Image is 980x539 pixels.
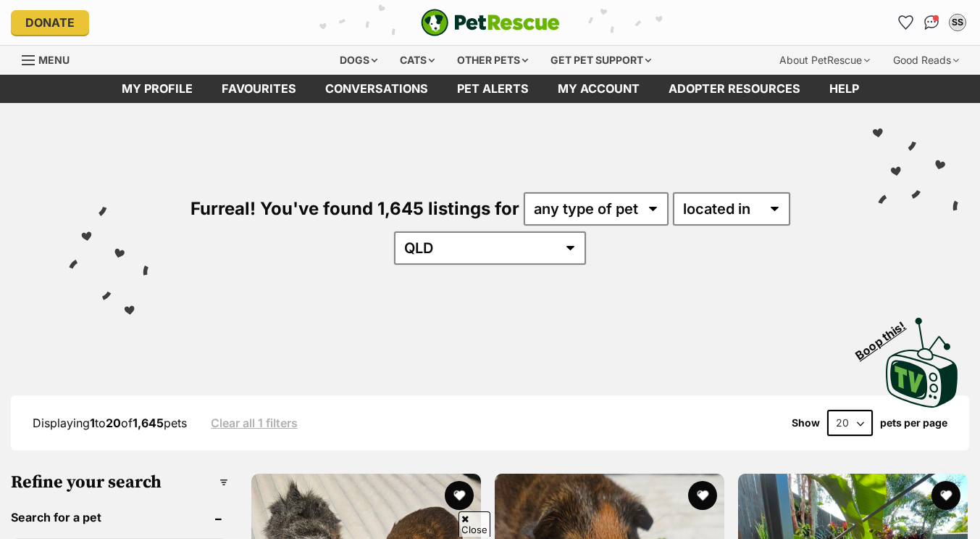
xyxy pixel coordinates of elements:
a: Conversations [920,11,943,34]
a: Menu [22,46,80,72]
a: Pet alerts [443,75,543,103]
button: My account [946,11,969,34]
span: Menu [38,54,70,66]
button: favourite [445,481,474,510]
span: Displaying to of pets [33,416,187,430]
a: Favourites [207,75,311,103]
a: Adopter resources [654,75,815,103]
span: Furreal! You've found 1,645 listings for [190,198,519,219]
div: Other pets [447,46,538,75]
img: logo-e224e6f780fb5917bec1dbf3a21bbac754714ae5b6737aabdf751b685950b380.svg [421,9,560,36]
header: Search for a pet [11,511,228,524]
img: chat-41dd97257d64d25036548639549fe6c8038ab92f7586957e7f3b1b290dea8141.svg [924,15,939,30]
a: Favourites [894,11,917,34]
div: Good Reads [883,46,969,75]
a: Clear all 1 filters [211,416,298,429]
strong: 20 [106,416,121,430]
div: Get pet support [540,46,661,75]
img: PetRescue TV logo [886,318,958,408]
a: Help [815,75,874,103]
div: Dogs [330,46,388,75]
div: Cats [390,46,445,75]
label: pets per page [880,417,947,429]
h3: Refine your search [11,472,228,493]
a: Donate [11,10,89,35]
a: Boop this! [886,305,958,411]
strong: 1 [90,416,95,430]
strong: 1,645 [133,416,164,430]
iframe: Help Scout Beacon - Open [875,466,951,510]
div: About PetRescue [769,46,880,75]
span: Close [458,511,490,537]
a: My profile [107,75,207,103]
a: My account [543,75,654,103]
a: conversations [311,75,443,103]
span: Show [792,417,820,429]
button: favourite [688,481,717,510]
div: SS [950,15,965,30]
ul: Account quick links [894,11,969,34]
span: Boop this! [853,310,920,362]
a: PetRescue [421,9,560,36]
